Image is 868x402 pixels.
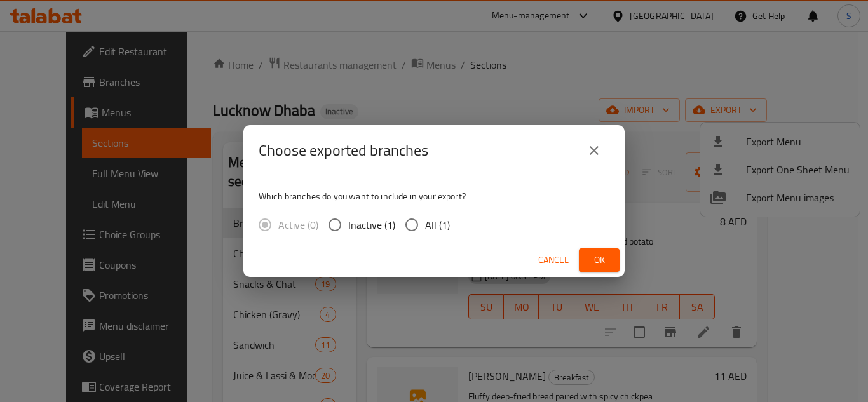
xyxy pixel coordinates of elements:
span: Ok [589,252,609,268]
span: Cancel [538,252,569,268]
p: Which branches do you want to include in your export? [259,190,609,203]
button: close [579,135,609,166]
button: Ok [579,248,620,272]
span: Active (0) [278,217,318,232]
span: Inactive (1) [348,217,395,232]
button: Cancel [533,248,574,272]
span: All (1) [425,217,450,232]
h2: Choose exported branches [259,140,428,161]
